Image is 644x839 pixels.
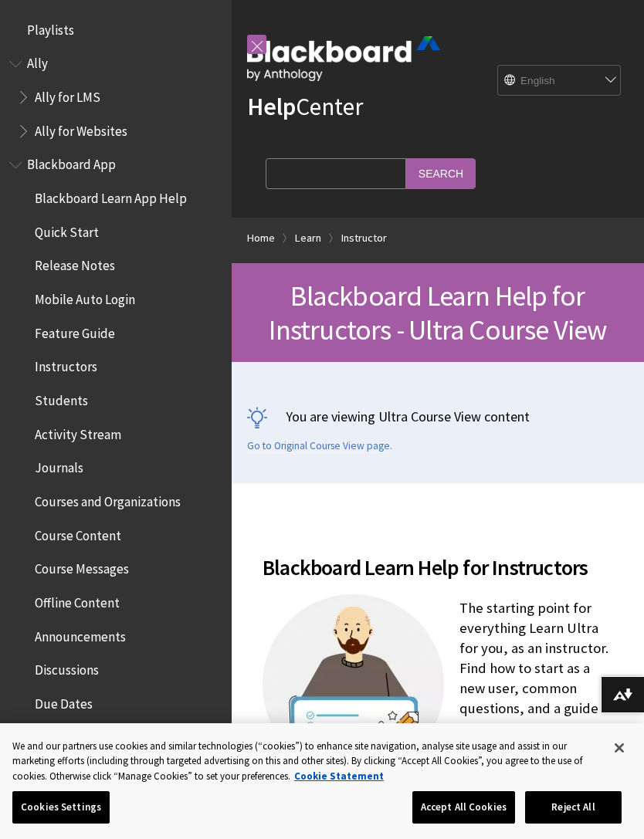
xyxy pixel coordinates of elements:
span: Journals [35,455,83,476]
span: Students [35,387,88,408]
span: Release Notes [35,253,115,274]
div: We and our partners use cookies and similar technologies (“cookies”) to enhance site navigation, ... [12,739,599,784]
span: Mobile Auto Login [35,286,135,307]
span: Instructors [35,354,97,375]
a: Instructor [341,228,387,248]
span: Courses and Organizations [35,489,181,509]
span: Blackboard Learn Help for Instructors [263,551,613,584]
a: Home [247,228,275,248]
span: Ally for LMS [35,84,100,105]
a: HelpCenter [247,91,363,122]
span: Blackboard App [27,152,116,173]
span: Due Dates [35,691,93,712]
a: Go to Original Course View page. [247,439,392,453]
button: Cookies Settings [12,791,110,824]
strong: Help [247,91,296,122]
span: Ally [27,51,48,72]
span: Quick Start [35,219,99,240]
span: Discussions [35,657,99,678]
span: Activity Stream [35,421,121,442]
span: Course Messages [35,557,129,577]
a: More information about your privacy, opens in a new tab [294,770,384,783]
span: Playlists [27,17,74,38]
span: Blackboard Learn App Help [35,185,187,206]
p: You are viewing Ultra Course View content [247,407,629,426]
span: Feature Guide [35,320,115,341]
button: Reject All [525,791,622,824]
img: A teacher with a board and a successful track up represented by a pencil with stars [263,594,444,776]
span: Announcements [35,624,126,644]
span: Blackboard Learn Help for Instructors - Ultra Course View [269,278,606,347]
input: Search [406,158,476,188]
img: Blackboard by Anthology [247,36,440,81]
button: Accept All Cookies [412,791,515,824]
span: Course Content [35,523,121,543]
span: Offline Content [35,590,120,611]
button: Close [602,731,636,765]
nav: Book outline for Anthology Ally Help [9,51,222,144]
span: Ally for Websites [35,118,127,139]
a: Learn [295,228,321,248]
select: Site Language Selector [498,66,622,96]
nav: Book outline for Playlists [9,17,222,43]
